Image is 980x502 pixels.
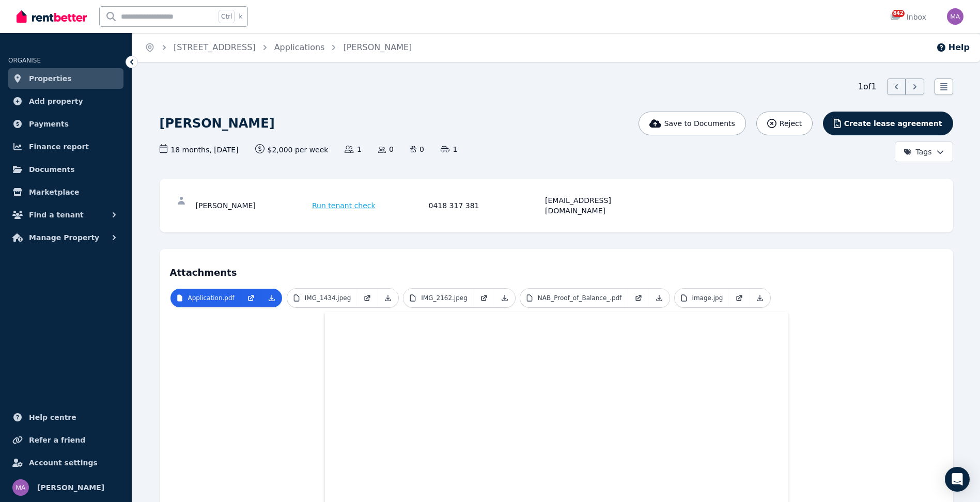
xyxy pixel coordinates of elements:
[729,289,750,307] a: Open in new Tab
[378,289,398,307] a: Download Attachment
[29,209,84,221] span: Find a tenant
[756,112,813,135] button: Reject
[904,147,932,157] span: Tags
[895,142,953,162] button: Tags
[8,407,123,428] a: Help centre
[8,68,123,89] a: Properties
[649,289,670,307] a: Download Attachment
[545,195,659,216] div: [EMAIL_ADDRESS][DOMAIN_NAME]
[29,186,79,198] span: Marketplace
[160,144,239,155] span: 18 months , [DATE]
[675,289,729,307] a: image.jpg
[664,118,735,129] span: Save to Documents
[17,9,87,24] img: RentBetter
[29,434,85,446] span: Refer a friend
[196,195,309,216] div: [PERSON_NAME]
[823,112,953,135] button: Create lease agreement
[474,289,494,307] a: Open in new Tab
[890,12,926,22] div: Inbox
[947,8,963,25] img: Marc Angelone
[37,481,104,494] span: [PERSON_NAME]
[132,33,424,62] nav: Breadcrumb
[287,289,357,307] a: IMG_1434.jpeg
[312,200,376,211] span: Run tenant check
[305,294,351,302] p: IMG_1434.jpeg
[174,42,256,52] a: [STREET_ADDRESS]
[8,114,123,134] a: Payments
[8,430,123,450] a: Refer a friend
[343,42,412,52] a: [PERSON_NAME]
[538,294,622,302] p: NAB_Proof_of_Balance_.pdf
[945,467,970,492] div: Open Intercom Messenger
[750,289,770,307] a: Download Attachment
[8,452,123,473] a: Account settings
[8,91,123,112] a: Add property
[29,411,76,423] span: Help centre
[494,289,515,307] a: Download Attachment
[8,182,123,202] a: Marketplace
[403,289,474,307] a: IMG_2162.jpeg
[29,72,72,85] span: Properties
[8,57,41,64] span: ORGANISE
[8,136,123,157] a: Finance report
[345,144,361,154] span: 1
[29,163,75,176] span: Documents
[8,205,123,225] button: Find a tenant
[170,289,241,307] a: Application.pdf
[255,144,329,155] span: $2,000 per week
[261,289,282,307] a: Download Attachment
[692,294,723,302] p: image.jpg
[639,112,746,135] button: Save to Documents
[29,95,83,107] span: Add property
[520,289,628,307] a: NAB_Proof_of_Balance_.pdf
[8,227,123,248] button: Manage Property
[239,12,242,21] span: k
[858,81,877,93] span: 1 of 1
[170,259,943,280] h4: Attachments
[29,118,69,130] span: Payments
[29,231,99,244] span: Manage Property
[219,10,235,23] span: Ctrl
[429,195,542,216] div: 0418 317 381
[274,42,325,52] a: Applications
[8,159,123,180] a: Documents
[936,41,970,54] button: Help
[241,289,261,307] a: Open in new Tab
[410,144,424,154] span: 0
[844,118,942,129] span: Create lease agreement
[160,115,275,132] h1: [PERSON_NAME]
[188,294,235,302] p: Application.pdf
[421,294,468,302] p: IMG_2162.jpeg
[628,289,649,307] a: Open in new Tab
[892,10,905,17] span: 842
[29,140,89,153] span: Finance report
[29,457,98,469] span: Account settings
[357,289,378,307] a: Open in new Tab
[12,479,29,496] img: Marc Angelone
[378,144,394,154] span: 0
[780,118,802,129] span: Reject
[441,144,457,154] span: 1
